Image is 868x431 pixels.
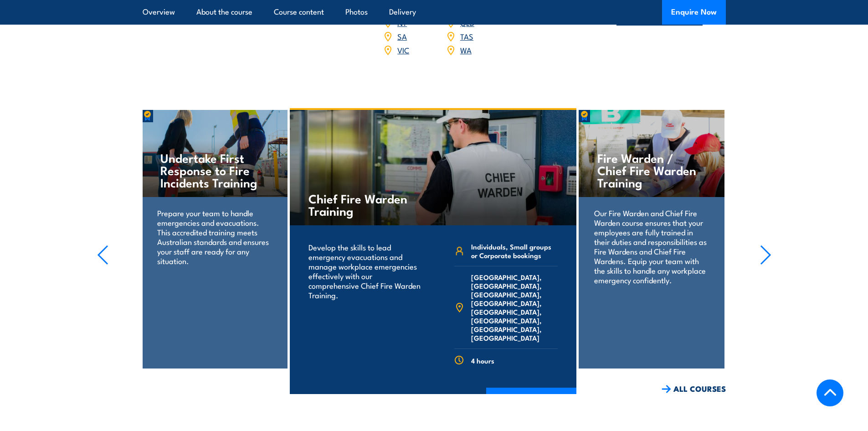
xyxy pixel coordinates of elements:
a: WA [460,44,472,55]
p: Develop the skills to lead emergency evacuations and manage workplace emergencies effectively wit... [308,242,421,300]
a: ALL COURSES [662,384,726,394]
span: [GEOGRAPHIC_DATA], [GEOGRAPHIC_DATA], [GEOGRAPHIC_DATA], [GEOGRAPHIC_DATA], [GEOGRAPHIC_DATA], [G... [471,273,558,342]
p: Our Fire Warden and Chief Fire Warden course ensures that your employees are fully trained in the... [594,208,709,285]
h4: Chief Fire Warden Training [308,192,416,217]
a: SA [397,31,407,42]
a: VIC [397,44,409,55]
h4: Undertake First Response to Fire Incidents Training [160,151,268,188]
h4: Fire Warden / Chief Fire Warden Training [597,151,705,188]
span: Individuals, Small groups or Corporate bookings [471,242,558,260]
span: 4 hours [471,356,494,365]
a: TAS [460,31,473,42]
a: COURSE DETAILS [486,388,576,411]
p: Prepare your team to handle emergencies and evacuations. This accredited training meets Australia... [157,208,272,265]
